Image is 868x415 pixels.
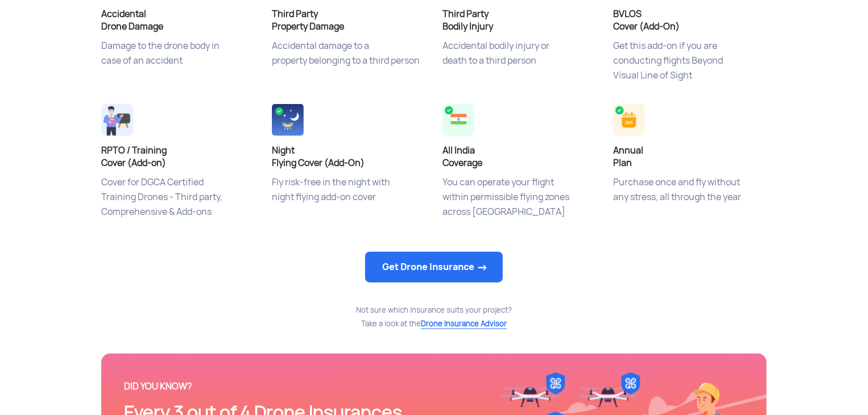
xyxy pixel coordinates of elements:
[272,8,425,33] h4: Third Party Property Damage
[443,144,596,169] h4: All India Coverage
[443,175,596,232] p: You can operate your flight within permissible flying zones across [GEOGRAPHIC_DATA]
[613,144,767,169] h4: Annual Plan
[124,376,744,397] div: DID YOU KNOW?
[613,39,767,96] p: Get this add-on if you are conducting flights Beyond Visual Line of Sight
[421,319,507,329] span: Drone Insurance Advisor
[101,39,255,96] p: Damage to the drone body in case of an accident
[101,144,255,169] h4: RPTO / Training Cover (Add-on)
[272,175,425,232] p: Fly risk-free in the night with night flying add-on cover
[613,8,767,33] h4: BVLOS Cover (Add-On)
[613,175,767,232] p: Purchase once and fly without any stress, all through the year
[272,144,425,169] h4: Night Flying Cover (Add-On)
[101,175,255,232] p: Cover for DGCA Certified Training Drones - Third party, Comprehensive & Add-ons
[443,8,596,33] h4: Third Party Bodily Injury
[101,8,255,33] h4: Accidental Drone Damage
[272,39,425,96] p: Accidental damage to a property belonging to a third person
[365,252,503,283] a: Get Drone Insurance
[443,39,596,96] p: Accidental bodily injury or death to a third person
[101,304,767,331] div: Not sure which Insurance suits your project? Take a look at the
